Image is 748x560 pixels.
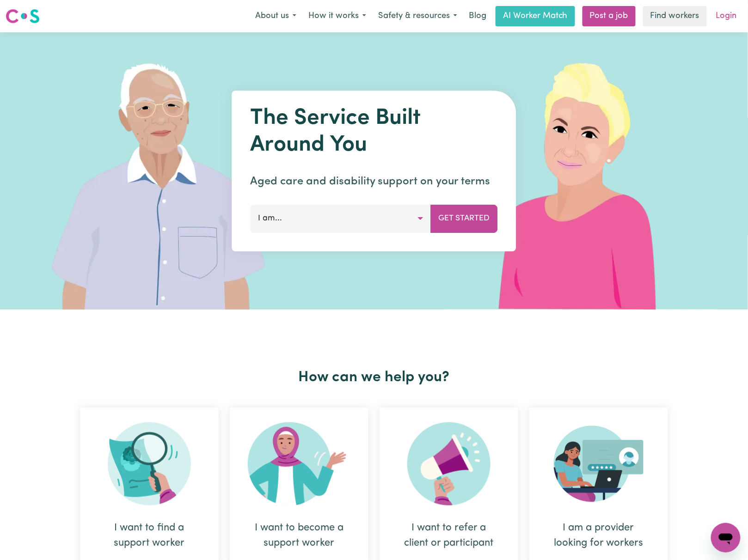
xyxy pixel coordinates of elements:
[249,6,302,26] button: About us
[251,205,431,232] button: I am...
[102,520,196,551] div: I want to find a support worker
[554,422,644,505] img: Provider
[6,6,40,27] a: Careseekers logo
[431,205,498,232] button: Get Started
[643,6,707,26] a: Find workers
[302,6,372,26] button: How it works
[463,6,492,26] a: Blog
[6,8,40,24] img: Careseekers logo
[252,520,346,551] div: I want to become a support worker
[711,6,742,26] a: Login
[552,520,646,551] div: I am a provider looking for workers
[108,422,191,505] img: Search
[248,422,350,505] img: Become Worker
[496,6,575,26] a: AI Worker Match
[582,6,636,26] a: Post a job
[74,369,674,386] h2: How can we help you?
[711,523,741,553] iframe: Button to launch messaging window
[251,105,498,158] h1: The Service Built Around You
[251,173,498,190] p: Aged care and disability support on your terms
[407,422,490,505] img: Refer
[402,520,496,551] div: I want to refer a client or participant
[372,6,463,26] button: Safety & resources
